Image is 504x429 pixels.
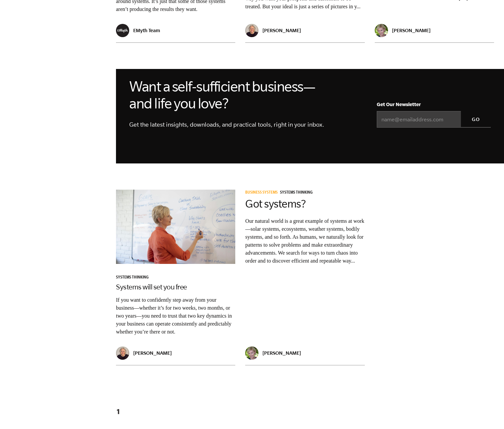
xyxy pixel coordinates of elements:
[461,111,491,127] input: GO
[245,191,280,195] a: Business Systems
[262,28,301,33] p: [PERSON_NAME]
[375,24,388,37] img: Tricia Huebner - EMyth
[133,350,172,356] p: [PERSON_NAME]
[245,24,258,37] img: Ilene Frahm - EMyth
[129,78,367,112] h2: Want a self-sufficient business—and life you love?
[245,217,364,265] p: Our natural world is a great example of systems at work—solar systems, ecosystems, weather system...
[116,296,235,336] p: If you want to confidently step away from your business—whether it’s for two weeks, two months, o...
[377,101,421,107] span: Get Our Newsletter
[116,276,151,280] a: Systems Thinking
[262,350,301,356] p: [PERSON_NAME]
[245,346,258,360] img: Tricia Huebner - EMyth
[245,198,306,210] a: Got systems?
[377,111,491,128] input: name@emailaddress.com
[280,191,315,195] a: Systems Thinking
[280,191,312,195] span: Systems Thinking
[116,24,129,37] img: EMyth Team - EMyth
[245,191,278,195] span: Business Systems
[471,397,504,429] iframe: Chat Widget
[392,28,430,33] p: [PERSON_NAME]
[116,346,129,360] img: Ilene Frahm - EMyth
[133,28,160,33] p: EMyth Team
[116,283,187,291] a: Systems will set you free
[116,187,235,267] img: a business owner writing a complex business system on a whiteboard
[129,120,367,150] h4: Get the latest insights, downloads, and practical tools, right in your inbox.
[116,276,148,280] span: Systems Thinking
